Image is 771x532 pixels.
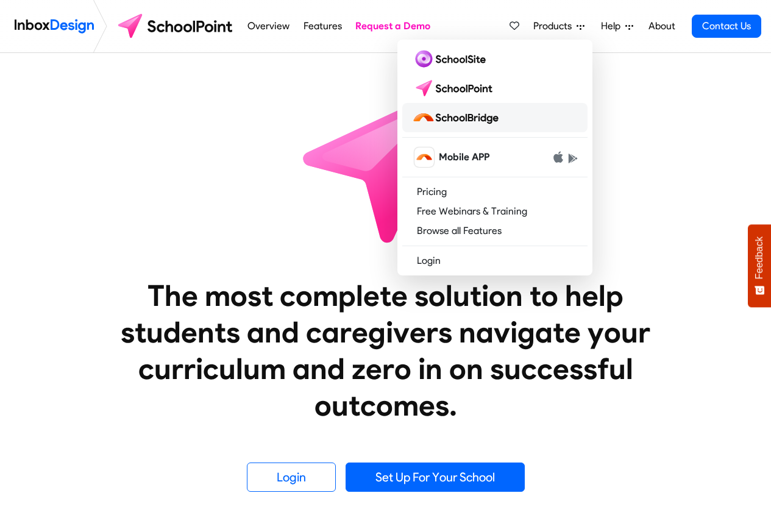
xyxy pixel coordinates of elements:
[397,40,592,275] div: Products
[402,202,588,221] a: Free Webinars & Training
[412,79,498,98] img: schoolpoint logo
[247,463,336,492] a: Login
[402,143,588,172] a: schoolbridge icon Mobile APP
[346,463,525,492] a: Set Up For Your School
[414,147,434,167] img: schoolbridge icon
[244,14,293,38] a: Overview
[748,224,771,307] button: Feedback - Show survey
[412,108,503,127] img: schoolbridge logo
[412,49,491,69] img: schoolsite logo
[596,14,638,38] a: Help
[528,14,589,38] a: Products
[533,19,577,34] span: Products
[692,15,761,38] a: Contact Us
[402,221,588,241] a: Browse all Features
[352,14,434,38] a: Request a Demo
[439,150,489,165] span: Mobile APP
[402,182,588,202] a: Pricing
[601,19,625,34] span: Help
[276,53,496,272] img: icon_schoolpoint.svg
[402,251,588,271] a: Login
[645,14,678,38] a: About
[300,14,345,38] a: Features
[754,236,765,279] span: Feedback
[96,277,675,424] heading: The most complete solution to help students and caregivers navigate your curriculum and zero in o...
[112,12,241,41] img: schoolpoint logo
